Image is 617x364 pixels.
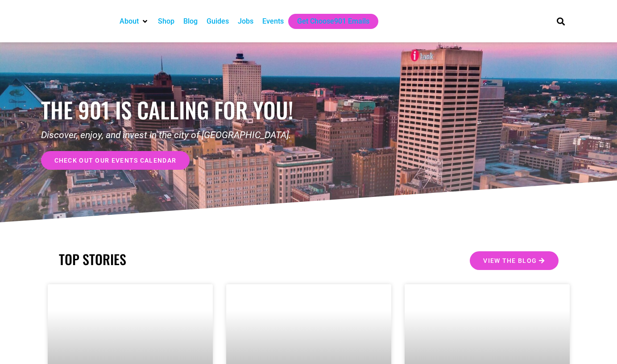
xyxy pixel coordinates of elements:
nav: Main nav [115,14,542,29]
div: Search [553,14,568,29]
h2: TOP STORIES [59,251,304,267]
a: View the Blog [470,251,558,270]
a: About [120,16,139,27]
div: About [115,14,153,29]
a: check out our events calendar [41,151,190,170]
span: View the Blog [483,258,537,264]
h1: the 901 is calling for you! [41,97,309,123]
a: Guides [207,16,229,27]
a: Blog [183,16,198,27]
a: Get Choose901 Emails [297,16,369,27]
a: Shop [158,16,174,27]
p: Discover, enjoy, and invest in the city of [GEOGRAPHIC_DATA]. [41,128,309,143]
span: check out our events calendar [54,157,177,164]
a: Events [262,16,284,27]
a: Jobs [238,16,253,27]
